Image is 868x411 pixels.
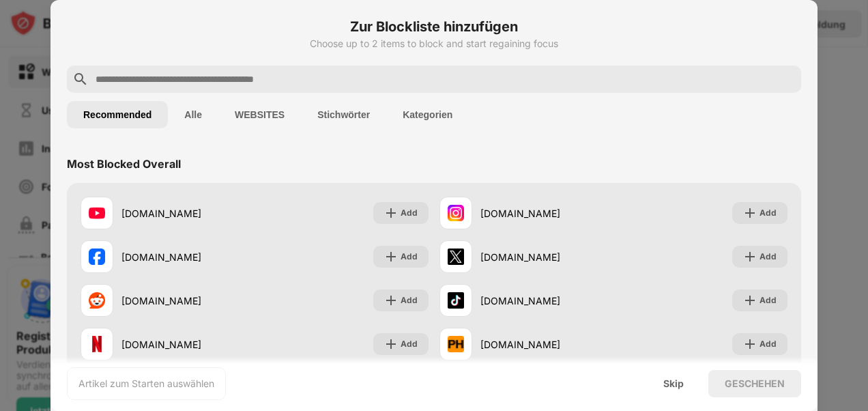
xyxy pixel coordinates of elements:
[759,294,777,307] div: Add
[121,250,255,264] div: [DOMAIN_NAME]
[759,337,777,351] div: Add
[401,294,418,307] div: Add
[67,16,801,37] h6: Zur Blockliste hinzufügen
[121,337,255,352] div: [DOMAIN_NAME]
[72,71,89,87] img: search.svg
[448,292,464,309] img: favicons
[89,292,105,309] img: favicons
[663,378,684,389] div: Skip
[78,377,214,391] div: Artikel zum Starten auswählen
[301,101,386,128] button: Stichwörter
[89,249,105,265] img: favicons
[588,14,854,224] iframe: Диалоговое окно "Войти с аккаунтом Google"
[121,206,255,221] div: [DOMAIN_NAME]
[480,206,613,221] div: [DOMAIN_NAME]
[401,337,418,351] div: Add
[218,101,301,128] button: WEBSITES
[89,205,105,221] img: favicons
[401,250,418,264] div: Add
[401,206,418,220] div: Add
[725,378,785,389] div: GESCHEHEN
[448,205,464,221] img: favicons
[448,249,464,265] img: favicons
[121,294,255,308] div: [DOMAIN_NAME]
[480,250,613,264] div: [DOMAIN_NAME]
[67,101,168,128] button: Recommended
[480,294,613,308] div: [DOMAIN_NAME]
[759,250,777,264] div: Add
[480,337,613,352] div: [DOMAIN_NAME]
[67,38,801,49] div: Choose up to 2 items to block and start regaining focus
[386,101,469,128] button: Kategorien
[168,101,218,128] button: Alle
[89,336,105,352] img: favicons
[67,157,181,171] div: Most Blocked Overall
[448,336,464,352] img: favicons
